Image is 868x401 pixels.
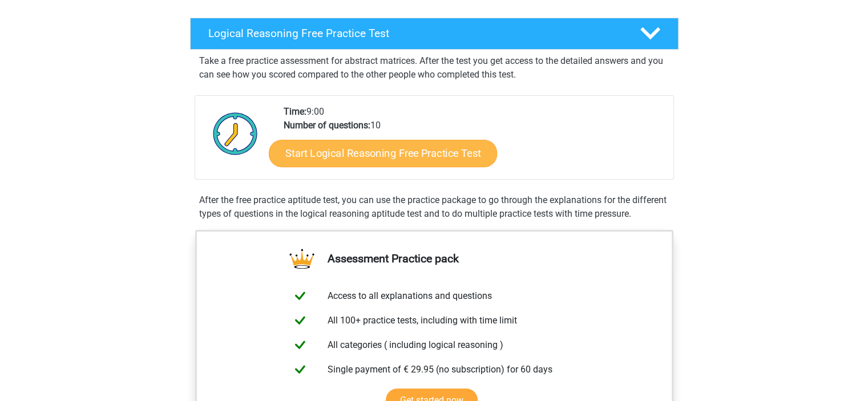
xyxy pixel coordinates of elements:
[284,120,370,131] b: Number of questions:
[275,105,673,179] div: 9:00 10
[208,27,621,40] h4: Logical Reasoning Free Practice Test
[269,139,497,167] a: Start Logical Reasoning Free Practice Test
[199,54,669,82] p: Take a free practice assessment for abstract matrices. After the test you get access to the detai...
[284,106,306,117] b: Time:
[207,105,264,162] img: Clock
[195,193,674,221] div: After the free practice aptitude test, you can use the practice package to go through the explana...
[185,18,683,50] a: Logical Reasoning Free Practice Test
